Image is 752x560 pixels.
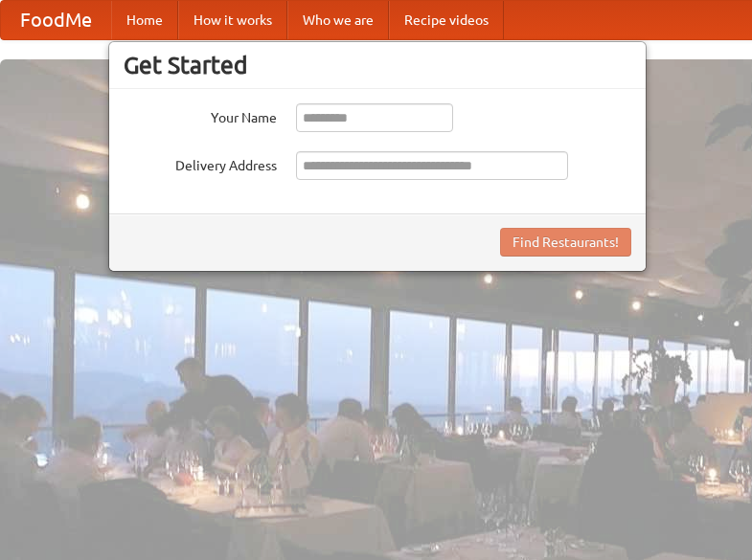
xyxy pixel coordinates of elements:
[124,51,631,79] h3: Get Started
[389,1,504,39] a: Recipe videos
[1,1,111,39] a: FoodMe
[500,228,631,257] button: Find Restaurants!
[111,1,178,39] a: Home
[178,1,287,39] a: How it works
[124,103,277,127] label: Your Name
[287,1,389,39] a: Who we are
[124,151,277,175] label: Delivery Address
